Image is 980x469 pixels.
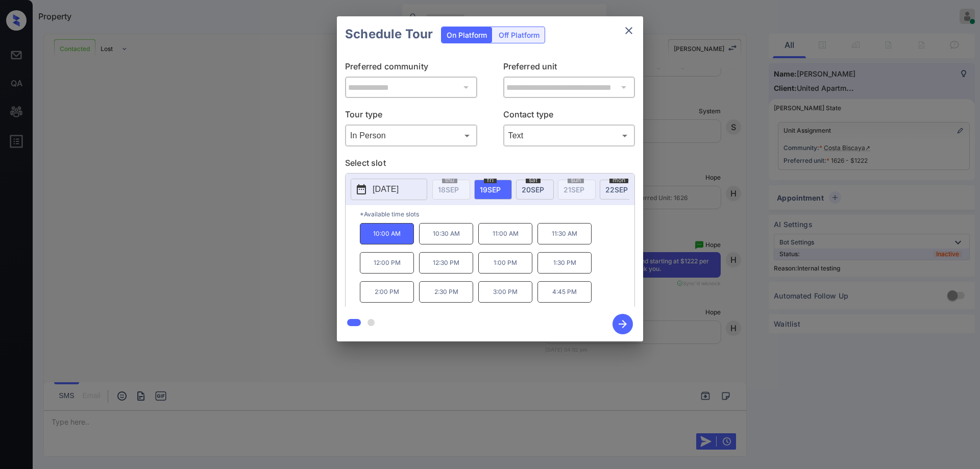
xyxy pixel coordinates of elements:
div: Text [506,127,633,144]
div: On Platform [442,27,492,43]
div: date-select [600,180,638,200]
p: *Available time slots [360,205,634,223]
span: sat [526,177,541,183]
p: 1:00 PM [478,252,532,274]
p: 3:00 PM [478,281,532,303]
p: 4:45 PM [537,281,592,303]
h2: Schedule Tour [337,16,441,52]
p: 10:30 AM [419,223,473,244]
p: Select slot [345,157,635,173]
p: Preferred unit [503,60,635,77]
div: date-select [474,180,512,200]
p: 2:30 PM [419,281,473,303]
span: fri [484,177,497,183]
p: 12:00 PM [360,252,414,274]
span: 22 SEP [605,185,628,194]
p: 10:00 AM [360,223,414,244]
p: Preferred community [345,60,477,77]
span: mon [609,177,628,183]
p: Tour type [345,108,477,125]
button: btn-next [606,311,639,337]
div: date-select [516,180,554,200]
p: 2:00 PM [360,281,414,303]
span: 19 SEP [480,185,501,194]
button: [DATE] [351,179,427,200]
div: In Person [348,127,475,144]
button: close [619,20,639,41]
p: 1:30 PM [537,252,592,274]
p: 11:00 AM [478,223,532,244]
span: 20 SEP [522,185,544,194]
p: 11:30 AM [537,223,592,244]
div: Off Platform [494,27,545,43]
p: 12:30 PM [419,252,473,274]
p: [DATE] [373,183,399,195]
p: Contact type [503,108,635,125]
